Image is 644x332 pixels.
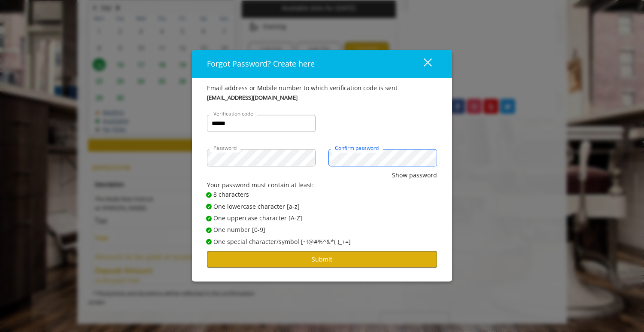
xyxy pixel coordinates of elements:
[207,251,437,268] button: Submit
[408,55,437,73] button: close dialog
[213,213,302,223] span: One uppercase character [A-Z]
[328,149,437,167] input: Confirm password
[207,115,316,132] input: Verification code
[213,237,351,247] span: One special character/symbol [~!@#%^&*( )_+=]
[207,203,211,210] span: ✔
[209,110,258,118] label: Verification code
[207,192,211,198] span: ✔
[207,84,437,93] div: Email address or Mobile number to which verification code is sent
[207,149,316,167] input: Password
[207,93,298,102] b: [EMAIL_ADDRESS][DOMAIN_NAME]
[207,59,315,69] span: Forgot Password? Create here
[392,171,437,180] button: Show password
[207,227,211,234] span: ✔
[331,144,383,152] label: Confirm password
[213,225,265,235] span: One number [0-9]
[414,58,431,70] div: close dialog
[207,215,211,222] span: ✔
[213,190,249,200] span: 8 characters
[213,202,300,211] span: One lowercase character [a-z]
[207,180,437,190] div: Your password must contain at least:
[207,238,211,245] span: ✔
[209,144,241,152] label: Password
